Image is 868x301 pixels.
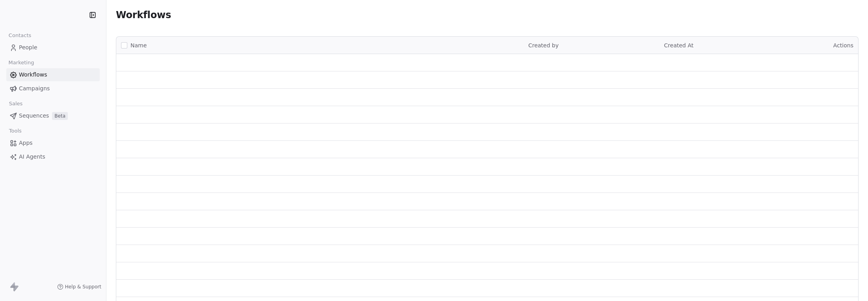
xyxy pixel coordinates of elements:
[65,284,101,290] span: Help & Support
[19,71,47,79] span: Workflows
[5,30,35,41] span: Contacts
[19,84,50,93] span: Campaigns
[6,136,100,150] a: Apps
[6,109,100,122] a: SequencesBeta
[116,9,171,21] span: Workflows
[6,125,25,137] span: Tools
[57,284,101,290] a: Help & Support
[6,68,100,81] a: Workflows
[6,98,26,110] span: Sales
[19,43,37,52] span: People
[6,82,100,95] a: Campaigns
[52,112,68,120] span: Beta
[6,41,100,54] a: People
[19,153,45,161] span: AI Agents
[19,139,33,147] span: Apps
[6,150,100,163] a: AI Agents
[130,41,147,50] span: Name
[664,42,694,49] span: Created At
[19,112,49,120] span: Sequences
[5,57,37,69] span: Marketing
[528,42,559,49] span: Created by
[833,42,853,49] span: Actions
